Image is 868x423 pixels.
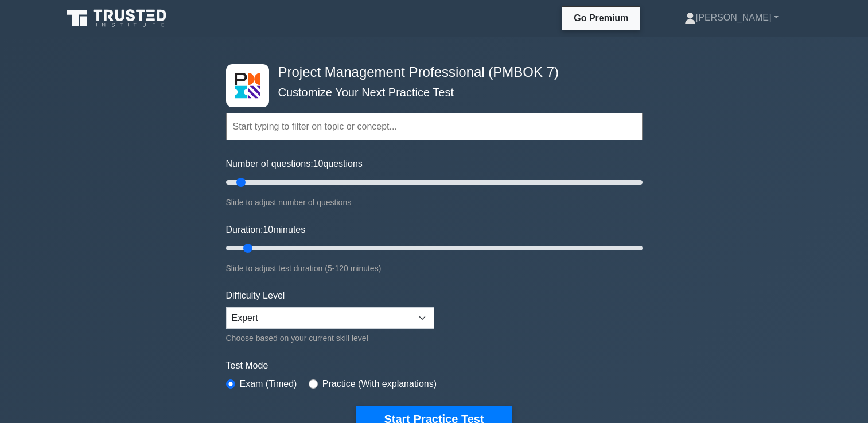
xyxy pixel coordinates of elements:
span: 10 [313,159,324,169]
label: Test Mode [226,359,643,373]
span: 10 [263,225,273,234]
label: Exam (Timed) [240,377,297,391]
a: [PERSON_NAME] [657,6,806,29]
input: Start typing to filter on topic or concept... [226,113,643,140]
label: Number of questions: questions [226,157,363,171]
div: Choose based on your current skill level [226,331,434,345]
a: Go Premium [567,11,635,25]
label: Duration: minutes [226,223,306,237]
div: Slide to adjust test duration (5-120 minutes) [226,261,643,275]
label: Practice (With explanations) [322,377,437,391]
div: Slide to adjust number of questions [226,195,643,209]
label: Difficulty Level [226,289,285,303]
h4: Project Management Professional (PMBOK 7) [274,64,586,81]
